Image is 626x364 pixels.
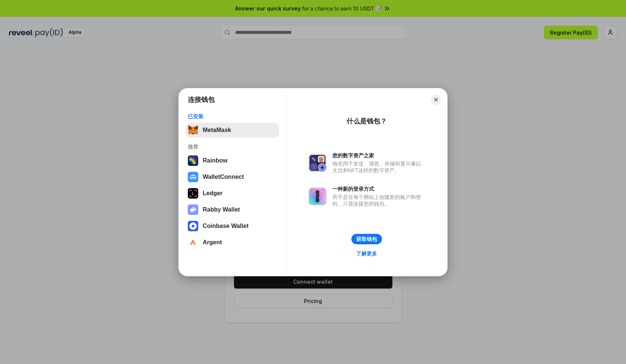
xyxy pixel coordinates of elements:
[203,174,244,180] div: WalletConnect
[186,186,279,201] button: Ledger
[186,202,279,217] button: Rabby Wallet
[188,172,198,182] img: svg+xml,%3Csvg%20width%3D%2228%22%20height%3D%2228%22%20viewBox%3D%220%200%2028%2028%22%20fill%3D...
[188,113,277,120] div: 已安装
[332,160,425,174] div: 钱包用于发送、接收、存储和显示像以太坊和NFT这样的数字资产。
[332,194,425,207] div: 而不是在每个网站上创建新的账户和密码，只需连接您的钱包。
[352,249,382,258] a: 了解更多
[188,125,198,135] img: svg+xml,%3Csvg%20fill%3D%22none%22%20height%3D%2233%22%20viewBox%3D%220%200%2035%2033%22%20width%...
[188,221,198,231] img: svg+xml,%3Csvg%20width%3D%2228%22%20height%3D%2228%22%20viewBox%3D%220%200%2028%2028%22%20fill%3D...
[431,94,441,105] button: Close
[203,223,249,229] div: Coinbase Wallet
[309,187,326,205] img: svg+xml,%3Csvg%20xmlns%3D%22http%3A%2F%2Fwww.w3.org%2F2000%2Fsvg%22%20fill%3D%22none%22%20viewBox...
[186,153,279,168] button: Rainbow
[186,219,279,233] button: Coinbase Wallet
[188,155,198,166] img: svg+xml,%3Csvg%20width%3D%22120%22%20height%3D%22120%22%20viewBox%3D%220%200%20120%20120%22%20fil...
[203,206,240,213] div: Rabby Wallet
[203,190,222,197] div: Ledger
[188,95,215,104] h1: 连接钱包
[203,239,222,246] div: Argent
[332,152,425,159] div: 您的数字资产之家
[188,144,277,150] div: 推荐
[332,186,425,192] div: 一种新的登录方式
[186,170,279,184] button: WalletConnect
[188,204,198,215] img: svg+xml,%3Csvg%20xmlns%3D%22http%3A%2F%2Fwww.w3.org%2F2000%2Fsvg%22%20fill%3D%22none%22%20viewBox...
[309,154,326,172] img: svg+xml,%3Csvg%20xmlns%3D%22http%3A%2F%2Fwww.w3.org%2F2000%2Fsvg%22%20fill%3D%22none%22%20viewBox...
[188,237,198,248] img: svg+xml,%3Csvg%20width%3D%2228%22%20height%3D%2228%22%20viewBox%3D%220%200%2028%2028%22%20fill%3D...
[186,235,279,250] button: Argent
[356,250,377,257] div: 了解更多
[203,157,228,164] div: Rainbow
[186,123,279,138] button: MetaMask
[188,188,198,199] img: svg+xml,%3Csvg%20xmlns%3D%22http%3A%2F%2Fwww.w3.org%2F2000%2Fsvg%22%20width%3D%2228%22%20height%3...
[356,236,377,242] div: 获取钱包
[347,117,387,126] div: 什么是钱包？
[203,127,231,133] div: MetaMask
[351,234,382,244] button: 获取钱包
